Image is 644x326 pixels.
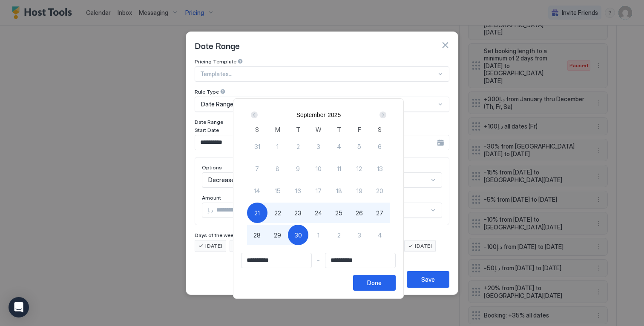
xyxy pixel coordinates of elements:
[358,125,361,134] span: F
[370,225,390,245] button: 4
[294,209,302,217] span: 23
[9,297,29,317] div: Open Intercom Messenger
[317,231,319,240] span: 1
[247,203,267,223] button: 21
[329,203,349,223] button: 25
[325,253,395,268] input: Input Field
[294,231,302,240] span: 30
[276,142,279,151] span: 1
[267,158,288,179] button: 8
[370,180,390,201] button: 20
[376,209,383,217] span: 27
[274,209,281,217] span: 22
[378,125,382,134] span: S
[370,158,390,179] button: 13
[288,136,308,157] button: 2
[288,225,308,245] button: 30
[317,257,320,264] span: -
[337,142,341,151] span: 4
[337,231,341,240] span: 2
[254,209,260,217] span: 21
[296,125,300,134] span: T
[349,203,370,223] button: 26
[308,203,329,223] button: 24
[356,164,362,173] span: 12
[349,136,370,157] button: 5
[349,225,370,245] button: 3
[349,158,370,179] button: 12
[288,158,308,179] button: 9
[337,125,341,134] span: T
[247,225,267,245] button: 28
[254,186,260,195] span: 14
[356,209,363,217] span: 26
[276,164,279,173] span: 8
[275,125,280,134] span: M
[295,186,301,195] span: 16
[267,203,288,223] button: 22
[376,186,383,195] span: 20
[296,112,325,118] button: September
[378,231,382,240] span: 4
[267,136,288,157] button: 1
[267,225,288,245] button: 29
[377,110,388,120] button: Next
[353,275,396,291] button: Done
[370,136,390,157] button: 6
[316,125,321,134] span: W
[370,203,390,223] button: 27
[308,225,329,245] button: 1
[378,142,382,151] span: 6
[274,231,281,240] span: 29
[316,186,322,195] span: 17
[267,180,288,201] button: 15
[288,180,308,201] button: 16
[247,158,267,179] button: 7
[296,164,300,173] span: 9
[329,158,349,179] button: 11
[255,164,259,173] span: 7
[367,278,382,287] div: Done
[241,253,311,268] input: Input Field
[308,180,329,201] button: 17
[377,164,383,173] span: 13
[337,164,341,173] span: 11
[253,231,261,240] span: 28
[275,186,281,195] span: 15
[357,142,361,151] span: 5
[356,186,362,195] span: 19
[316,142,320,151] span: 3
[316,164,322,173] span: 10
[329,180,349,201] button: 18
[296,142,300,151] span: 2
[315,209,322,217] span: 24
[308,136,329,157] button: 3
[288,203,308,223] button: 23
[328,112,341,118] button: 2025
[255,125,259,134] span: S
[335,209,342,217] span: 25
[349,180,370,201] button: 19
[329,225,349,245] button: 2
[254,142,260,151] span: 31
[308,158,329,179] button: 10
[247,136,267,157] button: 31
[336,186,342,195] span: 18
[249,110,261,120] button: Prev
[247,180,267,201] button: 14
[329,136,349,157] button: 4
[357,231,361,240] span: 3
